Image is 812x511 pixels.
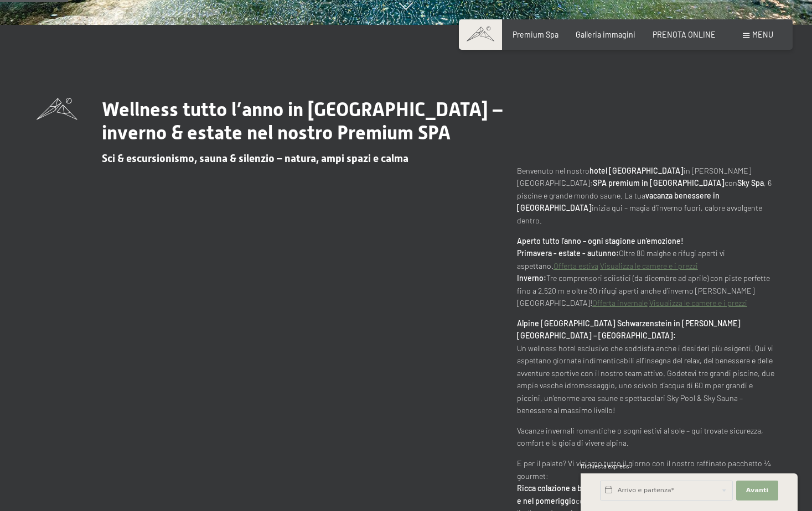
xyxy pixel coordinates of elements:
[576,30,635,39] a: Galleria immagini
[752,30,773,39] span: Menu
[593,178,725,187] strong: SPA premium in [GEOGRAPHIC_DATA]
[517,425,775,450] p: Vacanze invernali romantiche o sogni estivi al sole – qui trovate sicurezza, comfort e la gioia d...
[517,273,546,283] strong: Inverno:
[102,98,503,144] span: Wellness tutto l’anno in [GEOGRAPHIC_DATA] – inverno & estate nel nostro Premium SPA
[517,317,775,417] p: Un wellness hotel esclusivo che soddisfa anche i desideri più esigenti. Qui vi aspettano giornate...
[653,30,716,39] a: PRENOTA ONLINE
[513,30,558,39] a: Premium Spa
[649,298,747,307] a: Visualizza le camere e i prezzi
[102,152,408,165] span: Sci & escursionismo, sauna & silenzio – natura, ampi spazi e calma
[736,481,778,500] button: Avanti
[517,483,772,505] strong: Buffet a pranzo e nel pomeriggio
[581,462,629,470] span: Richiesta express
[517,235,775,310] p: Oltre 80 malghe e rifugi aperti vi aspettano. Tre comprensori sciistici (da dicembre ad aprile) c...
[517,248,619,258] strong: Primavera - estate - autunno:
[517,483,598,493] strong: Ricca colazione a buffet
[592,298,648,307] a: Offerta invernale
[517,236,684,246] strong: Aperto tutto l’anno – ogni stagione un’emozione!
[517,165,775,227] p: Benvenuto nel nostro in [PERSON_NAME][GEOGRAPHIC_DATA]: con , 6 piscine e grande mondo saune. La ...
[517,319,741,341] strong: Alpine [GEOGRAPHIC_DATA] Schwarzenstein in [PERSON_NAME][GEOGRAPHIC_DATA] – [GEOGRAPHIC_DATA]:
[737,178,764,187] strong: Sky Spa
[746,486,768,495] span: Avanti
[589,166,684,175] strong: hotel [GEOGRAPHIC_DATA]
[600,261,698,270] a: Visualizza le camere e i prezzi
[554,261,598,270] a: Offerta estiva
